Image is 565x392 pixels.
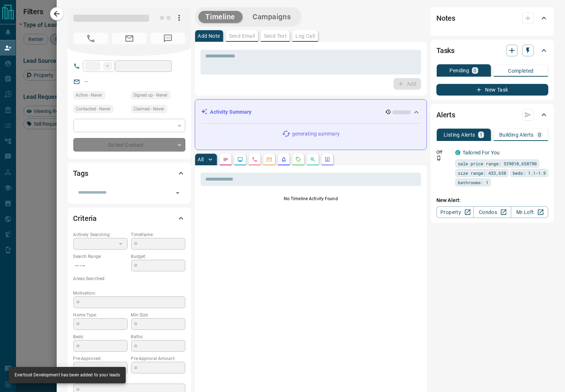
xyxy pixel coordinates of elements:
p: No Timeline Activity Found [201,195,421,202]
p: Pre-Approval Amount: [131,355,185,362]
span: Signed up - Never [134,92,168,99]
span: sale price range: 539010,658790 [458,160,537,167]
p: Min Size: [131,312,185,318]
a: Mr.Loft [511,206,548,218]
p: Areas Searched: [73,275,185,282]
p: 0 [538,132,541,137]
span: bathrooms: 1 [458,179,488,186]
button: New Task [436,84,548,96]
button: Campaigns [245,11,298,23]
a: Condos [473,206,511,218]
div: Alerts [436,106,548,124]
svg: Push Notification Only [436,155,441,161]
div: Activity Summary [201,105,421,119]
h2: Criteria [73,213,97,224]
a: Tailored For You [463,150,500,155]
span: size range: 433,658 [458,169,506,177]
p: Add Note [198,33,220,39]
svg: Opportunities [310,157,316,162]
p: generating summary [292,130,340,138]
div: Tasks [436,42,548,59]
div: Notes [436,9,548,27]
span: No Number [73,33,108,44]
svg: Requests [295,157,301,162]
p: 0 [473,68,476,73]
p: -- - -- [73,260,128,272]
h2: Tasks [436,45,455,56]
span: Claimed - Never [134,105,165,113]
p: Building Alerts [499,132,534,137]
div: condos.ca [455,150,460,155]
svg: Notes [223,157,229,162]
p: New Alert: [436,197,548,204]
button: Timeline [198,11,243,23]
h2: Notes [436,12,455,24]
a: -- [85,78,88,84]
p: Listing Alerts [444,132,475,137]
p: All [198,157,204,162]
h2: Alerts [436,109,455,121]
div: Tags [73,165,185,182]
p: Timeframe: [131,231,185,238]
p: Baths: [131,334,185,340]
p: Beds: [73,334,128,340]
svg: Agent Actions [324,157,330,162]
p: Search Range: [73,253,128,260]
svg: Emails [266,157,272,162]
div: Criteria [73,210,185,227]
span: Contacted - Never [76,105,111,113]
p: Actively Searching: [73,231,128,238]
span: No Email [112,33,147,44]
p: Motivation: [73,290,185,296]
p: Pre-Approved: [73,355,128,362]
p: Activity Summary [210,108,252,116]
p: Pending [449,68,469,73]
span: beds: 1.1-1.9 [513,169,546,177]
p: 1 [480,132,483,137]
p: Completed [508,68,534,73]
span: Active - Never [76,92,102,99]
span: No Number [150,33,185,44]
svg: Lead Browsing Activity [237,157,243,162]
a: Property [436,206,474,218]
svg: Calls [252,157,258,162]
h2: Tags [73,167,88,179]
div: Evertrust Development has been added to your leads [15,369,120,381]
p: Budget: [131,253,185,260]
div: Do Not Contact [73,138,185,151]
p: Credit Score: [73,377,185,384]
button: Open [173,188,183,198]
svg: Listing Alerts [281,157,287,162]
p: Off [436,149,451,155]
p: Home Type: [73,312,128,318]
